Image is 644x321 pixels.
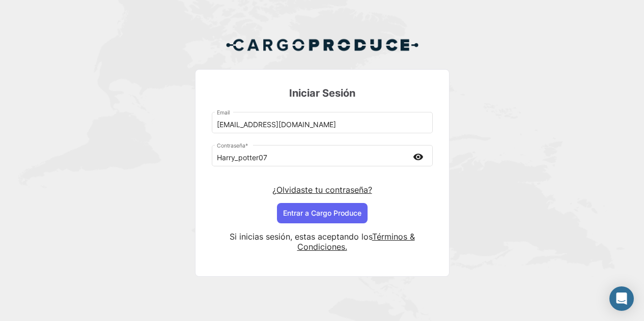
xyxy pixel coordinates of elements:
span: Si inicias sesión, estas aceptando los [230,231,372,242]
button: Entrar a Cargo Produce [277,203,368,223]
h3: Iniciar Sesión [212,86,433,100]
a: ¿Olvidaste tu contraseña? [272,185,372,195]
div: Abrir Intercom Messenger [609,286,634,311]
input: Email [217,121,427,129]
a: Términos & Condiciones. [297,231,415,252]
img: Cargo Produce Logo [226,33,419,57]
mat-icon: visibility [412,151,425,163]
input: Contraseña [217,154,409,162]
